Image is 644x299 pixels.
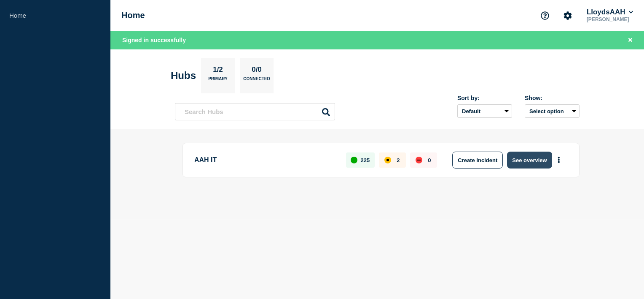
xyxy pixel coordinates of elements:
p: Connected [243,76,270,85]
button: Account settings [559,7,577,24]
button: Select option [525,104,580,118]
button: See overview [507,152,552,169]
div: affected [384,157,391,163]
button: More actions [553,152,564,168]
p: Primary [208,76,228,85]
p: 0/0 [249,65,265,76]
button: Close banner [625,35,636,45]
span: Signed in successfully [122,37,186,43]
div: Sort by: [457,95,512,101]
button: Support [536,7,554,24]
h2: Hubs [171,70,196,82]
p: [PERSON_NAME] [585,16,635,22]
div: up [351,157,357,163]
h1: Home [121,11,145,20]
select: Sort by [457,104,512,118]
p: AAH IT [194,152,336,169]
div: Show: [525,95,580,101]
p: 2 [397,157,400,163]
div: down [416,157,422,163]
p: 1/2 [210,65,226,76]
p: 0 [428,157,431,163]
button: Create incident [452,152,503,169]
button: LloydsAAH [585,8,635,16]
input: Search Hubs [175,103,335,120]
p: 225 [361,157,370,163]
